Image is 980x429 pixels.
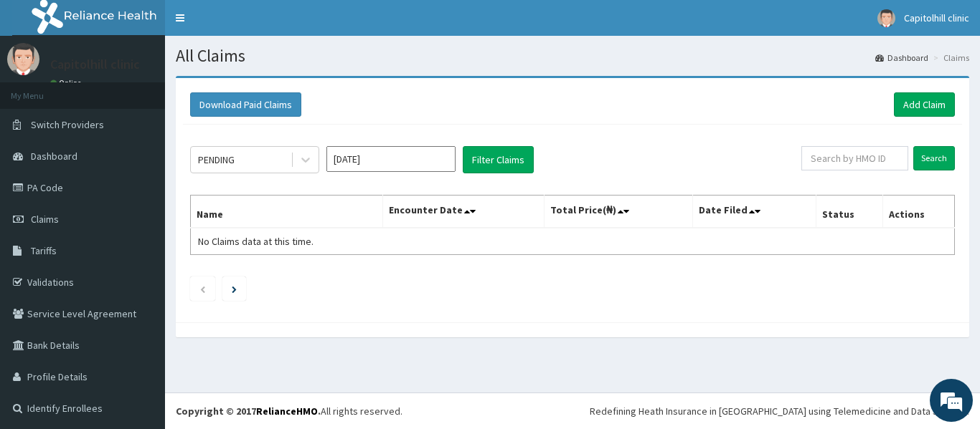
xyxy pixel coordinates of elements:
[31,150,77,163] span: Dashboard
[7,43,39,75] img: User Image
[232,282,237,295] a: Next page
[801,146,908,170] input: Search by HMO ID
[31,213,59,226] span: Claims
[176,47,969,65] h1: All Claims
[198,153,235,167] div: PENDING
[463,146,534,173] button: Filter Claims
[544,196,693,228] th: Total Price(₦)
[326,146,456,172] input: Select Month and Year
[590,404,969,418] div: Redefining Heath Insurance in [GEOGRAPHIC_DATA] using Telemedicine and Data Science!
[875,52,928,64] a: Dashboard
[199,282,206,295] a: Previous page
[176,405,321,418] strong: Copyright © 2017 .
[877,9,895,27] img: User Image
[904,11,969,24] span: Capitolhill clinic
[894,92,955,117] a: Add Claim
[693,196,816,228] th: Date Filed
[913,146,955,170] input: Search
[190,92,301,117] button: Download Paid Claims
[383,196,544,228] th: Encounter Date
[50,78,85,88] a: Online
[31,118,104,131] span: Switch Providers
[816,196,883,228] th: Status
[882,196,954,228] th: Actions
[191,196,383,228] th: Name
[930,52,969,64] li: Claims
[256,405,318,418] a: RelianceHMO
[165,392,980,429] footer: All rights reserved.
[31,244,57,257] span: Tariffs
[198,235,314,248] span: No Claims data at this time.
[50,58,140,71] p: Capitolhill clinic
